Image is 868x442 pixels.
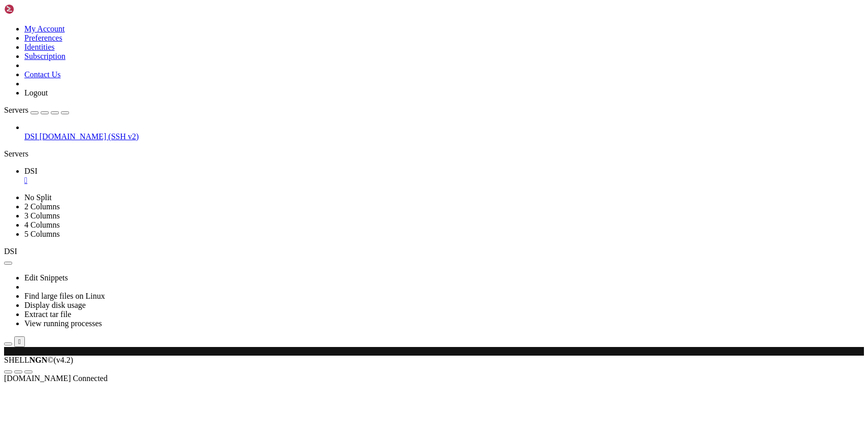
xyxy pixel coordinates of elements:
[4,4,62,14] img: Shellngn
[14,336,25,347] button: 
[24,34,62,42] a: Preferences
[4,247,17,256] span: DSI
[24,220,60,229] a: 4 Columns
[24,132,864,141] a: DSI [DOMAIN_NAME] (SSH v2)
[24,167,864,185] a: DSI
[24,230,60,238] a: 5 Columns
[24,43,55,51] a: Identities
[24,176,864,185] a: 
[4,149,864,159] div: Servers
[24,70,61,79] a: Contact Us
[24,202,60,211] a: 2 Columns
[4,106,69,114] a: Servers
[24,132,38,141] span: DSI
[24,273,68,282] a: Edit Snippets
[24,52,65,60] a: Subscription
[24,211,60,220] a: 3 Columns
[24,167,38,175] span: DSI
[24,301,86,309] a: Display disk usage
[4,106,28,114] span: Servers
[24,24,65,33] a: My Account
[24,310,71,319] a: Extract tar file
[18,338,21,345] div: 
[24,88,48,97] a: Logout
[40,132,139,141] span: [DOMAIN_NAME] (SSH v2)
[24,319,102,328] a: View running processes
[24,193,52,202] a: No Split
[24,292,105,300] a: Find large files on Linux
[24,123,864,141] li: DSI [DOMAIN_NAME] (SSH v2)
